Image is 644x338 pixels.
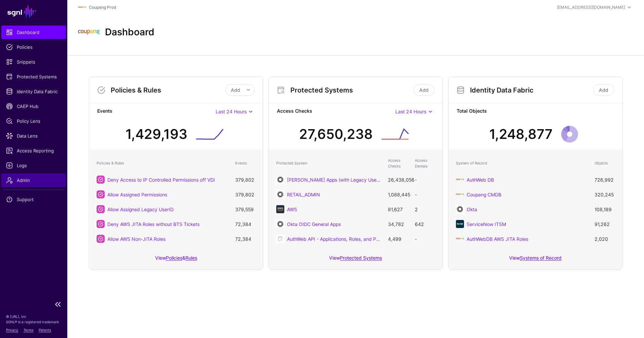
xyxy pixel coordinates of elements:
[232,154,259,172] th: Events
[1,114,66,128] a: Policy Lens
[6,73,61,80] span: Protected Systems
[6,59,61,65] span: Snippets
[39,328,51,332] a: Patents
[385,217,412,231] td: 34,782
[1,85,66,98] a: Identity Data Fabric
[470,86,592,94] h3: Identity Data Fabric
[6,314,61,319] p: © [URL], Inc
[216,109,247,114] span: Last 24 Hours
[269,250,442,269] div: View
[593,84,614,96] a: Add
[232,231,259,246] td: 72,384
[449,250,622,269] div: View
[287,177,385,183] a: [PERSON_NAME] Apps (with Legacy UserID)
[78,3,86,11] img: svg+xml;base64,PHN2ZyBpZD0iTG9nbyIgeG1sbnM9Imh0dHA6Ly93d3cudzMub3JnLzIwMDAvc3ZnIiB3aWR0aD0iMTIxLj...
[287,221,341,227] a: Okta OIDC General Apps
[385,172,412,187] td: 26,438,056
[6,29,61,36] span: Dashboard
[395,109,426,114] span: Last 24 Hours
[385,154,412,172] th: Access Checks
[6,328,18,332] a: Privacy
[557,4,625,10] div: [EMAIL_ADDRESS][DOMAIN_NAME]
[6,162,61,169] span: Logs
[299,124,373,144] div: 27,650,238
[89,250,263,269] div: View &
[290,86,412,94] h3: Protected Systems
[107,192,167,197] a: Allow Assigned Permissions
[185,255,197,261] a: Rules
[287,236,399,242] a: AuthWeb API - Applications, Roles, and Permissions
[467,221,506,227] a: ServiceNow ITSM
[273,154,385,172] th: Protected System
[105,27,154,38] h2: Dashboard
[412,187,438,202] td: -
[1,100,66,113] a: CAEP Hub
[78,22,100,43] img: svg+xml;base64,PHN2ZyBpZD0iTG9nbyIgeG1sbnM9Imh0dHA6Ly93d3cudzMub3JnLzIwMDAvc3ZnIiB3aWR0aD0iMTIxLj...
[276,205,284,213] img: svg+xml;base64,PHN2ZyB3aWR0aD0iNjQiIGhlaWdodD0iNjQiIHZpZXdCb3g9IjAgMCA2NCA2NCIgZmlsbD0ibm9uZSIgeG...
[107,206,174,212] a: Allow Assigned Legacy UserID
[276,176,284,184] img: svg+xml;base64,PHN2ZyB3aWR0aD0iNjQiIGhlaWdodD0iNjQiIHZpZXdCb3g9IjAgMCA2NCA2NCIgZmlsbD0ibm9uZSIgeG...
[1,55,66,69] a: Snippets
[287,192,320,197] a: RETAIL_ADMIN
[276,190,284,198] img: svg+xml;base64,PHN2ZyB3aWR0aD0iNjQiIGhlaWdodD0iNjQiIHZpZXdCb3g9IjAgMCA2NCA2NCIgZmlsbD0ibm9uZSIgeG...
[6,118,61,124] span: Policy Lens
[93,154,232,172] th: Policies & Rules
[385,231,412,246] td: 4,499
[6,44,61,50] span: Policies
[412,172,438,187] td: -
[467,192,501,197] a: Coupang CMDB
[414,84,434,96] a: Add
[232,172,259,187] td: 379,802
[231,87,240,93] span: Add
[591,154,618,172] th: Objects
[1,26,66,39] a: Dashboard
[412,202,438,217] td: 2
[340,255,382,261] a: Protected Systems
[412,217,438,231] td: 642
[591,217,618,231] td: 91,262
[6,196,61,203] span: Support
[467,236,528,242] a: AuthWebDB AWS JITA Roles
[89,5,116,10] a: Coupang Prod
[457,107,614,116] strong: Total Objects
[591,172,618,187] td: 726,992
[489,124,552,144] div: 1,248,877
[385,202,412,217] td: 81,627
[232,217,259,231] td: 72,384
[1,70,66,83] a: Protected Systems
[126,124,187,144] div: 1,429,193
[456,176,464,184] img: svg+xml;base64,PHN2ZyBpZD0iTG9nbyIgeG1sbnM9Imh0dHA6Ly93d3cudzMub3JnLzIwMDAvc3ZnIiB3aWR0aD0iMTIxLj...
[166,255,182,261] a: Policies
[591,187,618,202] td: 320,245
[6,103,61,110] span: CAEP Hub
[6,177,61,184] span: Admin
[107,221,200,227] a: Deny AWS JITA Roles without BTS Tickets
[467,206,477,212] a: Okta
[276,220,284,228] img: svg+xml;base64,PHN2ZyB3aWR0aD0iNjQiIGhlaWdodD0iNjQiIHZpZXdCb3g9IjAgMCA2NCA2NCIgZmlsbD0ibm9uZSIgeG...
[6,147,61,154] span: Access Reporting
[1,174,66,187] a: Admin
[1,144,66,157] a: Access Reporting
[6,88,61,95] span: Identity Data Fabric
[4,4,63,19] a: SGNL
[6,319,61,325] p: SGNL® is a registered trademark
[456,190,464,198] img: svg+xml;base64,PHN2ZyBpZD0iTG9nbyIgeG1sbnM9Imh0dHA6Ly93d3cudzMub3JnLzIwMDAvc3ZnIiB3aWR0aD0iMTIxLj...
[6,133,61,139] span: Data Lens
[24,328,33,332] a: Terms
[232,202,259,217] td: 379,559
[232,187,259,202] td: 379,802
[111,86,225,94] h3: Policies & Rules
[591,202,618,217] td: 108,189
[456,220,464,228] img: svg+xml;base64,PHN2ZyB3aWR0aD0iNjQiIGhlaWdodD0iNjQiIHZpZXdCb3g9IjAgMCA2NCA2NCIgZmlsbD0ibm9uZSIgeG...
[107,236,166,242] a: Allow AWS Non-JITA Roles
[1,159,66,172] a: Logs
[107,177,215,183] a: Deny Access to IP Controlled Permissions off VDI
[520,255,562,261] a: Systems of Record
[1,129,66,143] a: Data Lens
[1,40,66,54] a: Policies
[412,231,438,246] td: -
[97,107,216,116] strong: Events
[467,177,494,183] a: AuthWeb DB
[277,107,395,116] strong: Access Checks
[453,154,591,172] th: System of Record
